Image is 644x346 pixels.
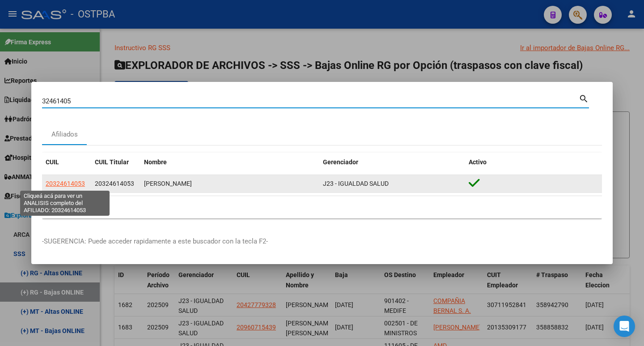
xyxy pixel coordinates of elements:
[140,153,319,172] datatable-header-cell: Nombre
[95,180,134,187] span: 20324614053
[323,180,389,187] span: J23 - IGUALDAD SALUD
[319,153,465,172] datatable-header-cell: Gerenciador
[42,196,602,218] div: 1 total
[323,158,358,166] span: Gerenciador
[46,158,59,166] span: CUIL
[579,93,589,103] mat-icon: search
[95,158,129,166] span: CUIL Titular
[42,153,91,172] datatable-header-cell: CUIL
[465,153,602,172] datatable-header-cell: Activo
[51,129,78,140] div: Afiliados
[144,158,167,166] span: Nombre
[144,179,316,189] div: [PERSON_NAME]
[614,316,635,337] div: Open Intercom Messenger
[91,153,140,172] datatable-header-cell: CUIL Titular
[42,236,602,247] p: -SUGERENCIA: Puede acceder rapidamente a este buscador con la tecla F2-
[46,180,85,187] span: 20324614053
[469,158,487,166] span: Activo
